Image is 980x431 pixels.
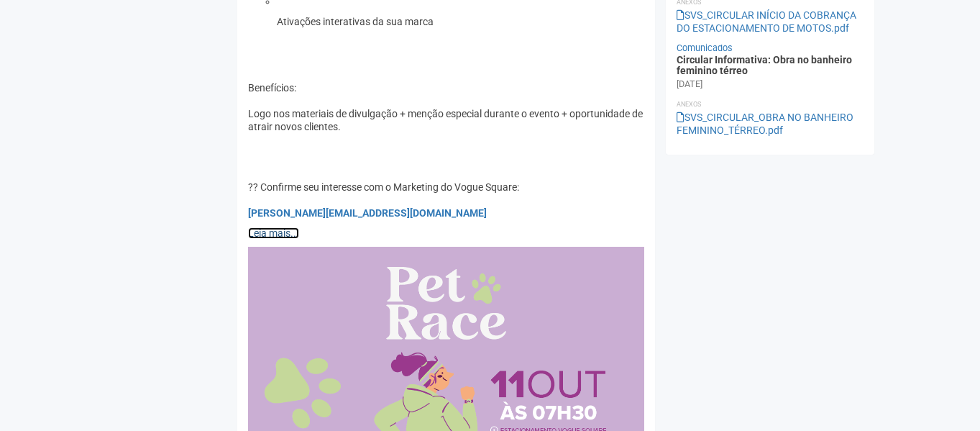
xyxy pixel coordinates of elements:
p: Ativações interativas da sua marca [277,15,644,28]
li: Anexos [677,98,864,111]
a: Circular Informativa: Obra no banheiro feminino térreo [677,54,852,76]
a: Comunicados [677,42,733,53]
a: SVS_CIRCULAR INÍCIO DA COBRANÇA DO ESTACIONAMENTO DE MOTOS.pdf [677,9,856,34]
p: ?? Confirme seu interesse com o Marketing do Vogue Square: [248,181,644,219]
a: SVS_CIRCULAR_OBRA NO BANHEIRO FEMININO_TÉRREO.pdf [677,112,853,136]
p: Benefícios: Logo nos materiais de divulgação + menção especial durante o evento + oportunidade de... [248,81,644,133]
a: [PERSON_NAME][EMAIL_ADDRESS][DOMAIN_NAME] [248,207,487,219]
div: [DATE] [677,78,702,91]
a: Leia mais... [248,227,299,239]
